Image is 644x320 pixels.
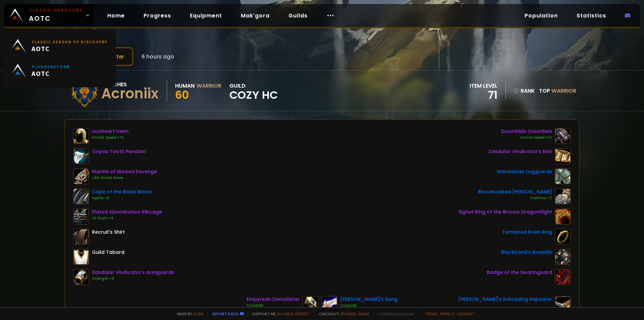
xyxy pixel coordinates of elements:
a: [DOMAIN_NAME] [340,311,370,316]
div: All Stats +4 [92,216,162,221]
div: +30 Attack Power [92,175,157,181]
div: Lionheart Helm [92,128,128,135]
img: item-19823 [555,148,571,164]
img: item-23000 [73,209,89,225]
div: Strength +9 [92,276,174,281]
img: item-22347 [555,296,571,312]
a: a fan [193,311,203,316]
div: Top [539,87,576,95]
span: Warrior [551,87,576,95]
div: Doomhide Gauntlets [501,128,552,135]
span: Checkout [315,311,370,316]
img: item-17112 [303,296,319,312]
div: [PERSON_NAME]'s Reloading Repeater [458,296,552,303]
a: PlunderstormAOTC [8,58,112,83]
a: Mak'gora [235,9,275,22]
div: Attack Speed +1% [501,135,552,140]
a: Terms [425,311,437,316]
div: Crusader [247,303,300,308]
div: Warmaster Legguards [497,168,552,175]
img: item-18404 [73,148,89,164]
span: Support me, [248,311,311,316]
img: item-5976 [73,249,89,265]
div: Crusader [340,303,397,308]
img: item-18544 [555,128,571,144]
small: Classic Hardcore [29,7,83,13]
a: Population [519,9,563,22]
img: item-21204 [555,209,571,225]
div: rank [514,87,535,95]
div: Empyrean Demolisher [247,296,300,303]
a: Progress [138,9,176,22]
a: Report a bug [212,311,238,316]
img: item-13965 [555,249,571,265]
div: item level [470,82,497,90]
img: item-12935 [555,168,571,184]
div: Zandalar Vindicator's Belt [488,148,552,155]
div: Recruit's Shirt [92,229,125,236]
div: [PERSON_NAME]'s Song [340,296,397,303]
div: Agility +3 [92,195,152,201]
div: Stamina +7 [478,195,552,201]
a: Equipment [184,9,227,22]
img: item-15806 [321,296,337,312]
div: Zandalar Vindicator's Armguards [92,269,174,276]
span: v. d752d5 - production [374,311,414,316]
img: item-12640 [73,128,89,144]
small: Plunderstorm [32,64,70,69]
div: Human [175,82,195,90]
a: Privacy [440,311,454,316]
div: Blackhand's Breadth [501,249,552,256]
img: item-21670 [555,269,571,285]
div: Bloodsoaked [PERSON_NAME] [478,188,552,195]
img: item-19913 [555,188,571,204]
div: Tarnished Elven Ring [502,229,552,236]
div: Guild Tabard [92,249,124,256]
a: Classic Season of DiscoveryAOTC [8,34,112,58]
a: Buy me a coffee [277,311,311,316]
div: Acroniix [101,89,159,99]
span: Made by [173,311,203,316]
img: item-38 [73,229,89,245]
div: Badge of the Swarmguard [487,269,552,276]
a: Home [102,9,130,22]
div: Mantle of Wicked Revenge [92,168,157,175]
img: item-19824 [73,269,89,285]
span: AOTC [32,44,108,53]
a: Consent [457,311,475,316]
div: Cape of the Black Baron [92,188,152,195]
img: item-21665 [73,168,89,184]
div: Stitches [101,80,159,89]
div: 71 [470,90,497,100]
small: Classic Season of Discovery [32,39,108,44]
a: Classic HardcoreAOTC [4,4,94,27]
div: guild [229,82,278,100]
img: item-18500 [555,229,571,245]
div: Plated Abomination Ribcage [92,209,162,216]
a: Statistics [571,9,611,22]
span: AOTC [32,69,70,78]
div: Attack Speed +1% [92,135,128,140]
span: 60 [175,87,189,102]
img: item-13340 [73,188,89,204]
span: 6 hours ago [142,52,174,61]
a: Guilds [283,9,313,22]
div: Onyxia Tooth Pendant [92,148,146,155]
span: AOTC [29,7,83,24]
span: Cozy HC [229,90,278,100]
div: Warrior [197,82,221,90]
div: Signet Ring of the Bronze Dragonflight [459,209,552,216]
